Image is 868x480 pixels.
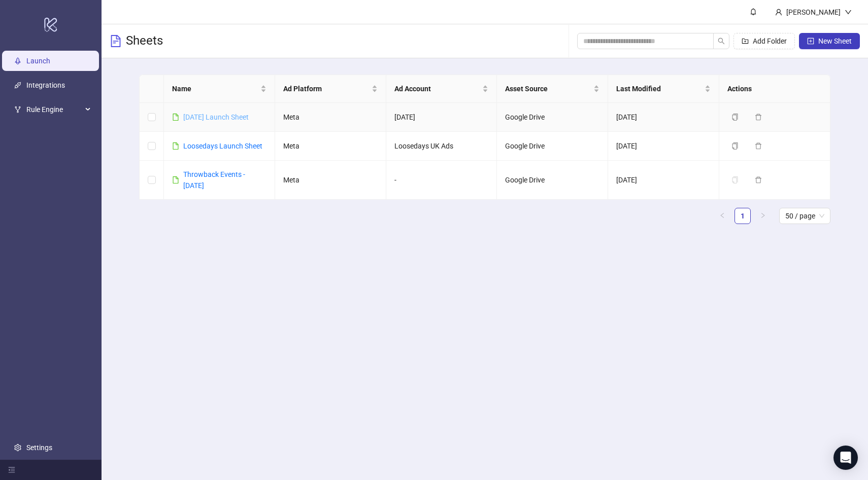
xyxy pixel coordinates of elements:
[755,208,771,224] button: right
[497,75,608,103] th: Asset Source
[172,114,179,121] span: file
[727,174,747,186] button: The sheet needs to be migrated before it can be duplicated. Please open the sheet to migrate it.
[386,161,497,200] td: -
[807,38,814,45] span: plus-square
[714,208,730,224] li: Previous Page
[183,113,249,121] a: [DATE] Launch Sheet
[8,466,15,473] span: menu-fold
[275,103,386,132] td: Meta
[172,83,258,94] span: Name
[735,208,751,224] li: 1
[394,83,481,94] span: Ad Account
[755,114,762,121] span: delete
[608,103,719,132] td: [DATE]
[608,161,719,200] td: [DATE]
[497,103,608,132] td: Google Drive
[750,8,757,15] span: bell
[172,176,179,183] span: file
[183,170,245,190] a: Throwback Events - [DATE]
[718,38,725,45] span: search
[497,161,608,200] td: Google Drive
[719,75,830,103] th: Actions
[775,9,782,16] span: user
[26,57,50,65] a: Launch
[731,114,739,121] span: copy
[714,208,730,224] button: left
[497,132,608,161] td: Google Drive
[386,103,497,132] td: [DATE]
[110,35,122,47] span: file-text
[833,446,858,470] div: Open Intercom Messenger
[733,33,795,49] button: Add Folder
[183,142,262,150] a: Loosedays Launch Sheet
[26,99,82,120] span: Rule Engine
[755,176,762,183] span: delete
[386,132,497,161] td: Loosedays UK Ads
[275,161,386,200] td: Meta
[26,444,52,452] a: Settings
[742,38,749,45] span: folder-add
[782,7,845,18] div: [PERSON_NAME]
[505,83,591,94] span: Asset Source
[719,212,725,218] span: left
[755,142,762,150] span: delete
[172,142,179,150] span: file
[818,37,852,45] span: New Sheet
[126,33,163,49] h3: Sheets
[845,9,852,16] span: down
[608,75,719,103] th: Last Modified
[275,75,386,103] th: Ad Platform
[755,208,771,224] li: Next Page
[731,142,739,150] span: copy
[753,37,787,45] span: Add Folder
[735,208,750,224] a: 1
[386,75,497,103] th: Ad Account
[616,83,703,94] span: Last Modified
[779,208,830,224] div: Page Size
[26,81,65,89] a: Integrations
[760,212,766,218] span: right
[785,208,824,224] span: 50 / page
[799,33,860,49] button: New Sheet
[14,106,21,113] span: fork
[275,132,386,161] td: Meta
[608,132,719,161] td: [DATE]
[283,83,370,94] span: Ad Platform
[164,75,275,103] th: Name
